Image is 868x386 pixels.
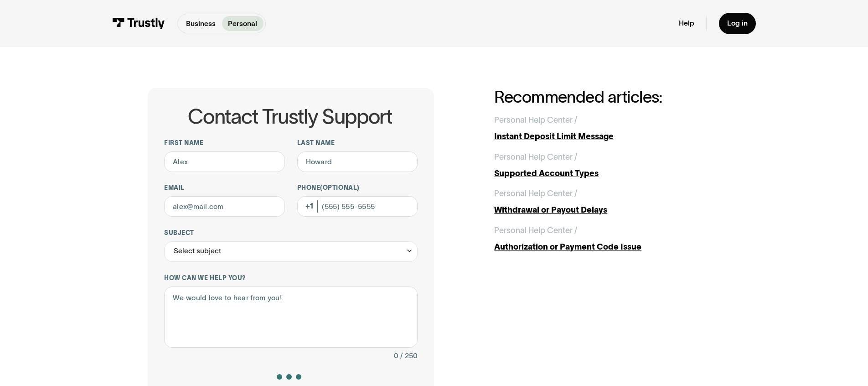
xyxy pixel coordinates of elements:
[494,188,577,200] div: Personal Help Center /
[494,167,720,180] div: Supported Account Types
[400,350,418,362] div: / 250
[320,184,359,191] span: (Optional)
[164,184,285,192] label: Email
[164,241,418,262] div: Select subject
[494,151,720,180] a: Personal Help Center /Supported Account Types
[164,139,285,147] label: First name
[494,224,720,253] a: Personal Help Center /Authorization or Payment Code Issue
[494,130,720,143] div: Instant Deposit Limit Message
[228,18,257,29] p: Personal
[494,224,577,237] div: Personal Help Center /
[494,241,720,253] div: Authorization or Payment Code Issue
[164,196,285,217] input: alex@mail.com
[494,114,720,143] a: Personal Help Center /Instant Deposit Limit Message
[679,19,694,28] a: Help
[297,151,418,172] input: Howard
[180,16,222,31] a: Business
[494,204,720,216] div: Withdrawal or Payout Delays
[164,151,285,172] input: Alex
[494,114,577,126] div: Personal Help Center /
[162,105,418,128] h1: Contact Trustly Support
[297,184,418,192] label: Phone
[494,151,577,163] div: Personal Help Center /
[494,188,720,216] a: Personal Help Center /Withdrawal or Payout Delays
[297,139,418,147] label: Last name
[297,196,418,217] input: (555) 555-5555
[174,245,221,257] div: Select subject
[112,18,165,29] img: Trustly Logo
[719,13,756,34] a: Log in
[186,18,216,29] p: Business
[222,16,263,31] a: Personal
[727,19,748,28] div: Log in
[164,274,418,282] label: How can we help you?
[164,229,418,237] label: Subject
[394,350,398,362] div: 0
[494,88,720,106] h2: Recommended articles:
